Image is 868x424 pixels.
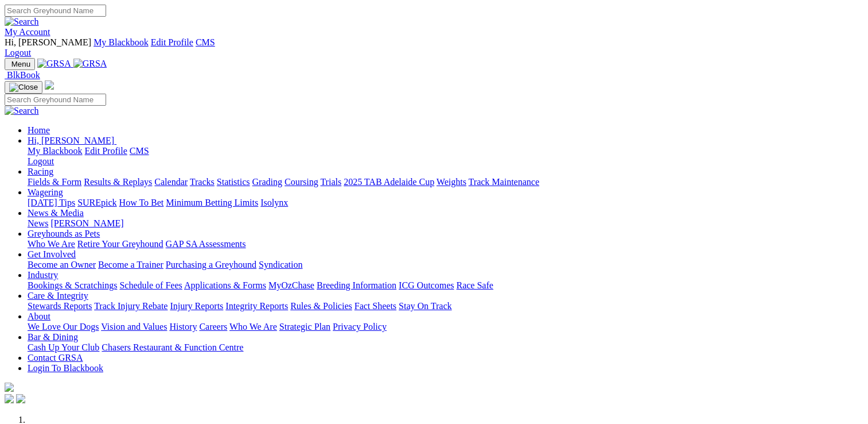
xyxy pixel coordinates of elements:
[28,342,99,352] a: Cash Up Your Club
[94,301,168,311] a: Track Injury Rebate
[28,125,50,135] a: Home
[320,177,341,187] a: Trials
[98,260,164,269] a: Become a Trainer
[28,301,92,311] a: Stewards Reports
[166,260,256,269] a: Purchasing a Greyhound
[5,37,91,47] span: Hi, [PERSON_NAME]
[28,218,48,228] a: News
[28,270,58,280] a: Industry
[5,17,39,27] img: Search
[154,177,188,187] a: Calendar
[28,332,78,342] a: Bar & Dining
[28,136,114,145] span: Hi, [PERSON_NAME]
[5,81,42,94] button: Toggle navigation
[259,260,302,269] a: Syndication
[229,322,277,332] a: Who We Are
[28,280,863,291] div: Industry
[5,394,14,403] img: facebook.svg
[5,48,31,57] a: Logout
[28,136,116,145] a: Hi, [PERSON_NAME]
[170,301,223,311] a: Injury Reports
[28,156,54,166] a: Logout
[456,280,493,290] a: Race Safe
[28,218,863,229] div: News & Media
[28,198,75,207] a: [DATE] Tips
[437,177,466,187] a: Weights
[84,177,152,187] a: Results & Replays
[5,383,14,392] img: logo-grsa-white.png
[73,59,107,69] img: GRSA
[199,322,227,332] a: Careers
[28,239,75,249] a: Who We Are
[260,198,288,207] a: Isolynx
[469,177,539,187] a: Track Maintenance
[37,59,71,69] img: GRSA
[28,363,103,373] a: Login To Blackbook
[28,322,863,332] div: About
[28,177,81,187] a: Fields & Form
[279,322,330,332] a: Strategic Plan
[119,198,164,207] a: How To Bet
[5,94,106,106] input: Search
[28,177,863,187] div: Racing
[355,301,396,311] a: Fact Sheets
[28,146,863,167] div: Hi, [PERSON_NAME]
[28,311,50,321] a: About
[5,106,39,116] img: Search
[28,291,88,300] a: Care & Integrity
[268,280,314,290] a: MyOzChase
[5,70,40,80] a: BlkBook
[9,83,38,92] img: Close
[94,37,149,47] a: My Blackbook
[285,177,318,187] a: Coursing
[5,58,35,70] button: Toggle navigation
[5,5,106,17] input: Search
[190,177,215,187] a: Tracks
[28,280,117,290] a: Bookings & Scratchings
[11,60,30,68] span: Menu
[28,208,84,218] a: News & Media
[333,322,387,332] a: Privacy Policy
[166,198,258,207] a: Minimum Betting Limits
[85,146,127,156] a: Edit Profile
[5,27,50,37] a: My Account
[399,280,454,290] a: ICG Outcomes
[399,301,451,311] a: Stay On Track
[28,167,53,176] a: Racing
[28,301,863,311] div: Care & Integrity
[169,322,197,332] a: History
[252,177,282,187] a: Grading
[28,322,99,332] a: We Love Our Dogs
[317,280,396,290] a: Breeding Information
[130,146,149,156] a: CMS
[290,301,352,311] a: Rules & Policies
[344,177,434,187] a: 2025 TAB Adelaide Cup
[119,280,182,290] a: Schedule of Fees
[28,198,863,208] div: Wagering
[28,146,83,156] a: My Blackbook
[28,249,76,259] a: Get Involved
[45,80,54,90] img: logo-grsa-white.png
[28,260,863,270] div: Get Involved
[28,342,863,353] div: Bar & Dining
[77,239,164,249] a: Retire Your Greyhound
[225,301,288,311] a: Integrity Reports
[184,280,266,290] a: Applications & Forms
[28,187,63,197] a: Wagering
[151,37,193,47] a: Edit Profile
[50,218,123,228] a: [PERSON_NAME]
[196,37,215,47] a: CMS
[217,177,250,187] a: Statistics
[7,70,40,80] span: BlkBook
[102,342,243,352] a: Chasers Restaurant & Function Centre
[28,353,83,363] a: Contact GRSA
[16,394,25,403] img: twitter.svg
[5,37,863,58] div: My Account
[166,239,246,249] a: GAP SA Assessments
[77,198,116,207] a: SUREpick
[28,260,96,269] a: Become an Owner
[28,239,863,249] div: Greyhounds as Pets
[28,229,100,238] a: Greyhounds as Pets
[101,322,167,332] a: Vision and Values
